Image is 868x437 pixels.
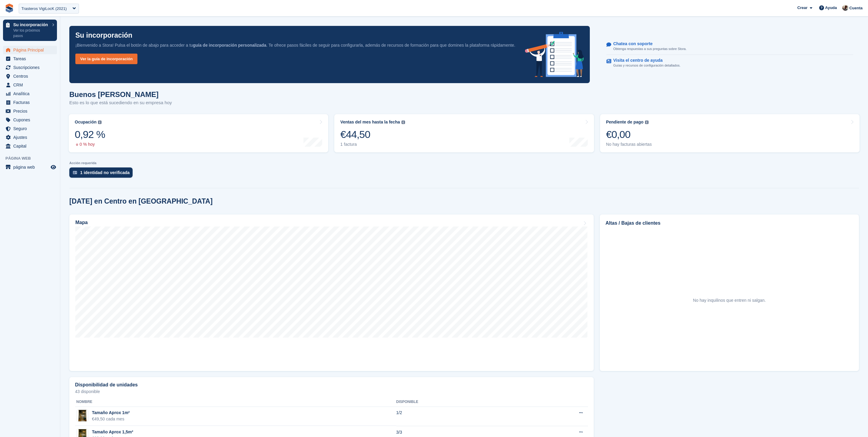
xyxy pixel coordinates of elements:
h2: Disponibilidad de unidades [75,382,138,388]
div: Tamaño Aprox 1m² [92,410,130,416]
p: Chatea con soporte [613,41,682,46]
div: 1 identidad no verificada [80,170,130,175]
p: Obtenga respuestas a sus preguntas sobre Stora. [613,46,687,52]
div: Tamaño Aprox 1,5m² [92,429,133,435]
span: Facturas [13,98,49,107]
span: Ajustes [13,133,49,142]
td: 1/2 [396,407,518,426]
a: menu [3,116,57,124]
p: Su incorporación [13,23,49,27]
div: 0 % hoy [75,142,105,147]
h1: Buenos [PERSON_NAME] [69,90,172,98]
div: Pendiente de pago [606,120,643,125]
h2: Altas / Bajas de clientes [605,220,853,227]
div: 0,92 % [75,128,105,141]
a: menu [3,89,57,98]
a: Su incorporación Ver los próximos pasos [3,20,57,41]
span: Cupones [13,116,49,124]
a: menu [3,72,57,80]
span: Cuenta [849,5,863,11]
div: Ventas del mes hasta la fecha [340,120,400,125]
div: €49,50 cada mes [92,416,130,422]
div: 1 factura [340,142,405,147]
img: Patrick Blanc [842,5,848,11]
span: Página web [5,155,60,161]
a: menu [3,107,57,115]
img: 1mts2.png [78,410,86,422]
img: onboarding-info-6c161a55d2c0e0a8cae90662b2fe09162a5109e8cc188191df67fb4f79e88e88.svg [525,32,584,77]
h2: Mapa [75,220,88,225]
p: ¡Bienvenido a Stora! Pulsa el botón de abajo para acceder a tu . Te ofrece pasos fáciles de segui... [75,42,515,48]
p: Guías y recursos de configuración detallados. [613,63,681,68]
a: menu [3,142,57,150]
span: Página Principal [13,46,49,54]
span: Seguro [13,124,49,133]
a: Visita el centro de ayuda Guías y recursos de configuración detallados. [606,55,853,71]
div: Ocupación [75,120,96,125]
img: stora-icon-8386f47178a22dfd0bd8f6a31ec36ba5ce8667c1dd55bd0f319d3a0aa187defe.svg [5,4,14,13]
span: Capital [13,142,49,150]
a: menu [3,46,57,54]
div: Trasteros VigiLocK (2021) [21,6,67,12]
span: CRM [13,81,49,89]
a: Pendiente de pago €0,00 No hay facturas abiertas [600,114,860,152]
img: icon-info-grey-7440780725fd019a000dd9b08b2336e03edf1995a4989e88bcd33f0948082b44.svg [98,120,102,124]
a: 1 identidad no verificada [69,167,136,181]
img: icon-info-grey-7440780725fd019a000dd9b08b2336e03edf1995a4989e88bcd33f0948082b44.svg [401,120,405,124]
th: Disponible [396,397,518,407]
span: página web [13,163,49,171]
a: Chatea con soporte Obtenga respuestas a sus preguntas sobre Stora. [606,38,853,55]
span: Ayuda [825,5,837,11]
span: Centros [13,72,49,80]
a: Mapa [69,214,594,371]
span: Analítica [13,89,49,98]
a: menu [3,55,57,63]
a: menú [3,163,57,171]
a: menu [3,124,57,133]
a: menu [3,63,57,72]
div: €0,00 [606,128,652,141]
span: Tareas [13,55,49,63]
p: Visita el centro de ayuda [613,58,676,63]
a: Ocupación 0,92 % 0 % hoy [69,114,328,152]
div: No hay inquilinos que entren ni salgan. [693,297,766,304]
span: Precios [13,107,49,115]
a: Ventas del mes hasta la fecha €44,50 1 factura [334,114,594,152]
a: Vista previa de la tienda [50,164,57,171]
strong: guía de incorporación personalizada [193,43,266,48]
a: menu [3,133,57,142]
img: verify_identity-adf6edd0f0f0b5bbfe63781bf79b02c33cf7c696d77639b501bdc392416b5a36.svg [73,171,77,174]
th: Nombre [75,397,396,407]
p: Ver los próximos pasos [13,28,49,39]
img: icon-info-grey-7440780725fd019a000dd9b08b2336e03edf1995a4989e88bcd33f0948082b44.svg [645,120,649,124]
span: Crear [797,5,807,11]
div: €44,50 [340,128,405,141]
p: 43 disponible [75,389,588,394]
div: No hay facturas abiertas [606,142,652,147]
p: Acción requerida [69,161,859,165]
a: menu [3,98,57,107]
a: Ver la guía de incorporación [75,54,137,64]
p: Esto es lo que está sucediendo en su empresa hoy [69,99,172,106]
p: Su incorporación [75,32,132,39]
a: menu [3,81,57,89]
span: Suscripciones [13,63,49,72]
h2: [DATE] en Centro en [GEOGRAPHIC_DATA] [69,197,212,205]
